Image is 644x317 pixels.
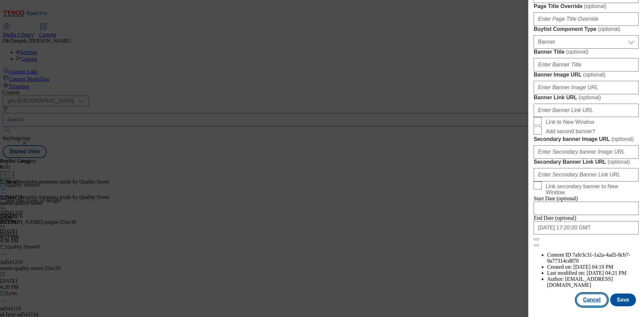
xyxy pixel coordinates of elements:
span: [DATE] 04:21 PM [587,270,627,276]
span: ( optional ) [611,136,634,142]
label: Secondary Banner Link URL [534,159,639,165]
span: ( optional ) [579,95,601,100]
input: Enter Banner Link URL [534,104,639,117]
button: Cancel [576,294,607,306]
li: Last modified on: [547,270,639,276]
span: [EMAIL_ADDRESS][DOMAIN_NAME] [547,276,613,288]
span: Add second banner? [546,128,595,135]
input: Enter Date [534,202,639,215]
input: Enter Banner Image URL [534,81,639,94]
input: Enter Secondary banner Image URL [534,145,639,159]
span: ( optional ) [584,3,606,9]
button: Save [610,294,636,306]
input: Enter Page Title Override [534,12,639,26]
li: Content ID [547,252,639,264]
input: Enter Secondary Banner Link URL [534,168,639,181]
input: Enter Date [534,221,639,234]
span: ( optional ) [566,49,589,55]
li: Author: [547,276,639,288]
label: Banner Title [534,49,639,55]
span: ( optional ) [598,26,621,32]
span: Link to New Window [546,119,594,125]
li: Created on: [547,264,639,270]
span: ( optional ) [607,159,630,165]
button: Close [534,238,539,240]
input: Enter Banner Title [534,58,639,71]
span: 7afe3c31-1a2a-4ad5-8cb7-9a77314cd870 [547,252,630,264]
label: Buylist Component Type [534,26,639,33]
label: Banner Image URL [534,71,639,78]
span: [DATE] 04:19 PM [573,264,613,270]
label: Banner Link URL [534,94,639,101]
span: End Date (optional) [534,215,576,221]
span: Link secondary banner to New Window [546,183,636,196]
label: Page Title Override [534,3,639,10]
label: Secondary banner Image URL [534,136,639,143]
span: Start Date (optional) [534,196,578,201]
span: ( optional ) [583,72,605,77]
